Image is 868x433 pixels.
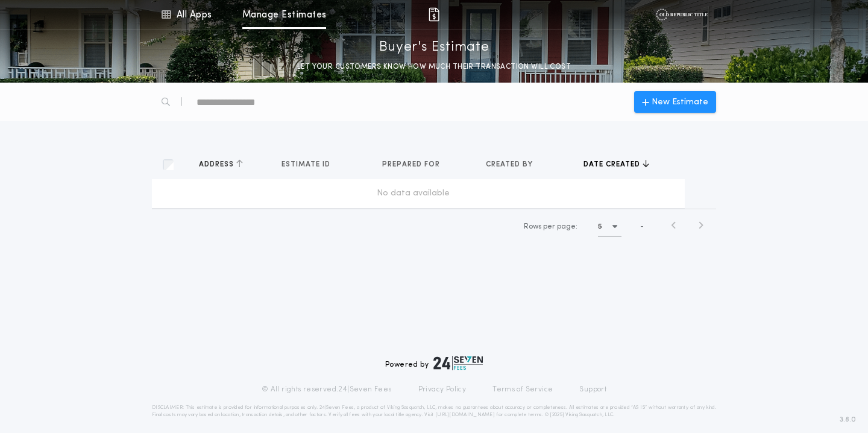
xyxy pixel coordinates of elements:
button: Date created [583,159,649,171]
a: Support [579,385,606,394]
h1: 5 [598,221,602,233]
button: New Estimate [634,91,716,113]
div: Powered by [385,356,483,370]
button: Address [199,159,243,171]
button: 5 [598,217,621,236]
span: New Estimate [652,96,708,109]
img: vs-icon [656,8,707,21]
a: Privacy Policy [418,385,467,394]
span: Date created [583,160,643,169]
span: Created by [486,160,535,169]
p: LET YOUR CUSTOMERS KNOW HOW MUCH THEIR TRANSACTION WILL COST [285,61,583,73]
p: © All rights reserved. 24|Seven Fees [262,385,392,394]
button: Created by [486,159,542,171]
span: Estimate ID [281,160,333,169]
img: img [427,7,441,22]
p: DISCLAIMER: This estimate is provided for informational purposes only. 24|Seven Fees, a product o... [152,404,716,419]
button: Estimate ID [281,159,339,171]
div: No data available [157,188,670,200]
img: logo [433,356,483,370]
span: - [640,221,644,232]
span: Rows per page: [524,223,577,230]
a: [URL][DOMAIN_NAME] [435,412,495,417]
span: Address [199,160,236,169]
span: Prepared for [382,160,442,169]
a: Terms of Service [492,385,553,394]
span: 3.8.0 [840,414,856,425]
p: Buyer's Estimate [379,38,489,57]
